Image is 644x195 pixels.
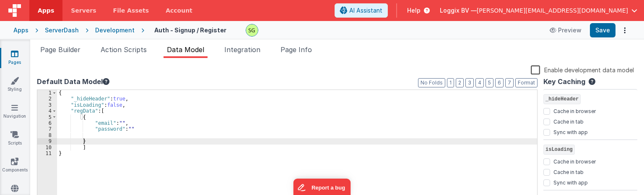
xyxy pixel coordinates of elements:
button: 3 [465,78,474,87]
button: 4 [475,78,484,87]
div: Development [95,26,135,34]
div: 1 [37,90,57,96]
button: No Folds [418,78,445,87]
img: 497ae24fd84173162a2d7363e3b2f127 [246,24,258,36]
button: Preview [545,24,587,37]
button: Default Data Model [37,76,109,87]
button: 6 [495,78,504,87]
span: _hideHeader [543,94,581,104]
div: 5 [37,114,57,120]
button: Loggix BV — [PERSON_NAME][EMAIL_ADDRESS][DOMAIN_NAME] [440,6,637,15]
label: Cache in tab [553,117,584,125]
span: File Assets [113,6,149,15]
div: 11 [37,150,57,156]
label: Enable development data model [531,65,634,74]
button: 7 [505,78,514,87]
div: Apps [13,26,29,34]
button: Format [515,78,538,87]
span: Servers [71,6,96,15]
span: Apps [38,6,54,15]
div: 4 [37,108,57,114]
span: Action Scripts [101,45,147,54]
button: Options [619,24,631,36]
span: Page Builder [40,45,80,54]
button: 5 [486,78,493,87]
button: 1 [447,78,454,87]
div: 10 [37,145,57,150]
span: Page Info [280,45,312,54]
span: Loggix BV — [440,6,477,15]
span: [PERSON_NAME][EMAIL_ADDRESS][DOMAIN_NAME] [477,6,628,15]
div: 3 [37,102,57,108]
div: 9 [37,138,57,144]
h4: Key Caching [543,78,585,86]
span: isLoading [543,145,575,155]
div: 8 [37,132,57,138]
label: Cache in tab [553,167,584,176]
span: Help [407,6,421,15]
div: ServerDash [45,26,79,34]
span: AI Assistant [349,6,382,15]
label: Cache in browser [553,106,596,115]
button: Save [590,23,615,37]
label: Sync with app [553,178,588,186]
div: 7 [37,126,57,132]
h4: Auth - Signup / Register [154,27,226,33]
button: AI Assistant [335,3,388,18]
label: Sync with app [553,127,588,136]
div: 6 [37,120,57,126]
button: 2 [456,78,464,87]
span: Data Model [167,45,204,54]
div: 2 [37,96,57,102]
label: Cache in browser [553,157,596,165]
span: Integration [224,45,260,54]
